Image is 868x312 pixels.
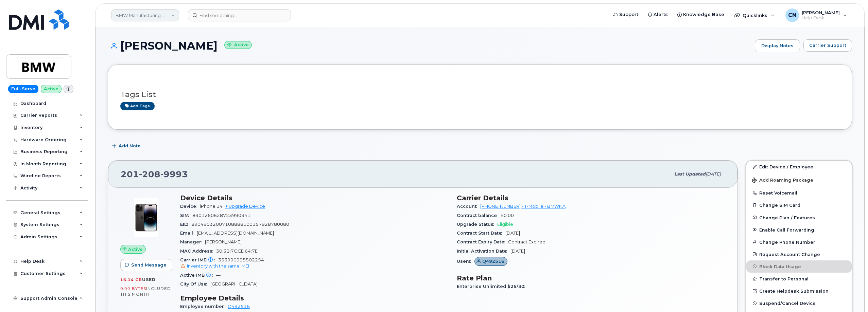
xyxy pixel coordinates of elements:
a: [PHONE_NUMBER] - T-Mobile - BMWNA [480,204,566,209]
a: Inventory with the same IMEI [180,263,249,269]
h3: Device Details [180,194,449,202]
button: Transfer to Personal [746,273,852,285]
span: Manager [180,239,205,244]
span: [GEOGRAPHIC_DATA] [210,281,258,287]
button: Change Plan / Features [746,212,852,224]
span: Enable Call Forwarding [759,227,814,232]
button: Request Account Change [746,248,852,260]
button: Change SIM Card [746,199,852,211]
small: Active [224,41,252,49]
span: SIM [180,213,192,218]
span: — [216,273,221,278]
span: Employee number [180,304,228,309]
span: 16.14 GB [120,277,142,282]
span: Enterprise Unlimited $25/30 [457,284,528,289]
span: Contract balance [457,213,501,218]
span: 30:3B:7C:EE:64:7E [216,249,258,254]
a: + Upgrade Device [225,204,265,209]
h3: Carrier Details [457,194,725,202]
span: Account [457,204,480,209]
span: [DATE] [706,171,721,177]
span: Last updated [674,171,706,177]
span: iPhone 14 [200,204,223,209]
span: 208 [139,169,160,179]
span: 201 [121,169,188,179]
span: [DATE] [505,231,520,236]
span: Contract Expired [508,239,545,244]
span: EID [180,222,191,227]
span: Contract Start Date [457,231,505,236]
button: Change Phone Number [746,236,852,248]
span: Contract Expiry Date [457,239,508,244]
span: 0.00 Bytes [120,286,146,291]
span: Add Roaming Package [752,178,813,184]
span: MAC Address [180,249,216,254]
span: Upgrade Status [457,222,497,227]
span: Active IMEI [180,273,216,278]
span: 9993 [160,169,188,179]
a: Q492516 [228,304,250,309]
span: Suspend/Cancel Device [759,301,816,306]
span: [EMAIL_ADDRESS][DOMAIN_NAME] [197,231,274,236]
span: Eligible [497,222,513,227]
span: used [142,277,156,282]
iframe: Messenger Launcher [838,282,863,307]
button: Block Data Usage [746,260,852,273]
a: Display Notes [755,39,800,52]
span: Active [128,246,143,253]
button: Send Message [120,259,172,271]
button: Reset Voicemail [746,187,852,199]
span: Device [180,204,200,209]
h3: Tags List [120,90,839,99]
span: 89049032007108888100157928780080 [191,222,289,227]
button: Enable Call Forwarding [746,224,852,236]
span: City Of Use [180,281,210,287]
span: [PERSON_NAME] [205,239,242,244]
button: Add Roaming Package [746,173,852,187]
h3: Rate Plan [457,274,725,282]
span: Email [180,231,197,236]
span: Change Plan / Features [759,215,815,220]
h1: [PERSON_NAME] [108,40,751,52]
span: Users [457,259,474,264]
span: Send Message [131,262,167,268]
a: Add tags [120,102,155,110]
span: Q492516 [482,258,504,264]
a: Q492516 [474,259,507,264]
span: Initial Activation Date [457,249,510,254]
span: Carrier Support [809,42,846,49]
button: Add Note [108,140,146,152]
h3: Employee Details [180,294,449,302]
span: 353990995502254 [180,257,449,270]
span: Add Note [119,143,141,149]
span: [DATE] [510,249,525,254]
img: image20231002-3703462-njx0qo.jpeg [126,197,167,238]
a: Create Helpdesk Submission [746,285,852,297]
a: Edit Device / Employee [746,161,852,173]
span: Carrier IMEI [180,257,218,262]
button: Carrier Support [803,39,852,52]
span: $0.00 [501,213,514,218]
span: 8901260628723990341 [192,213,250,218]
span: Inventory with the same IMEI [187,263,249,269]
button: Suspend/Cancel Device [746,297,852,309]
